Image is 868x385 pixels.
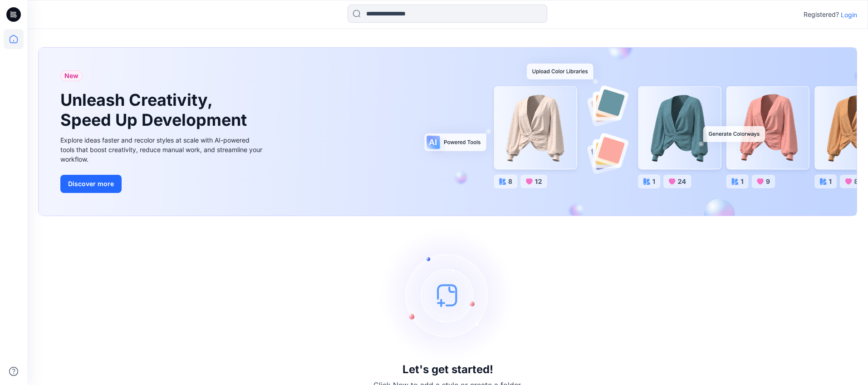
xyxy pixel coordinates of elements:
p: Login [841,10,857,20]
img: empty-state-image.svg [380,227,516,363]
h1: Unleash Creativity, Speed Up Development [60,90,251,129]
span: New [64,70,78,81]
h3: Let's get started! [402,363,493,376]
button: Discover more [60,175,122,193]
a: Discover more [60,175,265,193]
p: Registered? [804,9,839,20]
div: Explore ideas faster and recolor styles at scale with AI-powered tools that boost creativity, red... [60,135,265,164]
